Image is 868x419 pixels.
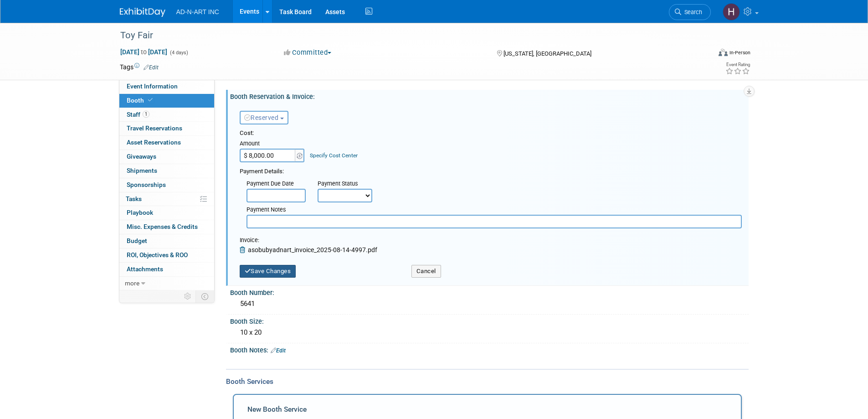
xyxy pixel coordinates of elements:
[240,165,742,176] div: Payment Details:
[240,111,288,124] button: Reserved
[117,27,697,44] div: Toy Fair
[729,49,750,56] div: In-Person
[226,377,749,387] div: Booth Services
[127,209,153,216] span: Playbook
[127,251,188,259] span: ROI, Objectives & ROO
[176,8,219,16] span: AD-N-ART INC
[143,111,149,118] span: 1
[240,265,296,278] button: Save Changes
[119,277,214,290] a: more
[119,263,214,276] a: Attachments
[669,4,711,20] a: Search
[240,140,306,149] div: Amount
[240,129,742,138] div: Cost:
[230,343,749,355] div: Booth Notes:
[126,195,142,202] span: Tasks
[271,347,286,354] a: Edit
[119,206,214,220] a: Playbook
[119,122,214,135] a: Travel Reservations
[119,164,214,178] a: Shipments
[127,181,166,188] span: Sponsorships
[240,246,248,253] a: Remove Attachment
[247,404,727,419] div: New Booth Service
[230,286,749,297] div: Booth Number:
[119,248,214,262] a: ROI, Objectives & ROO
[120,62,159,72] td: Tags
[230,90,749,101] div: Booth Reservation & Invoice:
[681,9,702,16] span: Search
[230,315,749,326] div: Booth Size:
[148,98,153,103] i: Booth reservation complete
[127,124,182,132] span: Travel Reservations
[248,246,377,253] span: asobubyadnart_invoice_2025-08-14-4997.pdf
[119,178,214,192] a: Sponsorships
[127,153,156,160] span: Giveaways
[310,152,358,159] a: Specify Cost Center
[180,290,196,302] td: Personalize Event Tab Strip
[244,114,279,121] span: Reserved
[247,206,742,215] div: Payment Notes
[139,48,148,56] span: to
[281,48,335,57] button: Committed
[120,8,165,17] img: ExhibitDay
[127,167,157,174] span: Shipments
[120,48,168,56] span: [DATE] [DATE]
[119,192,214,206] a: Tasks
[5,4,468,12] body: Rich Text Area. Press ALT-0 for help.
[119,220,214,234] a: Misc. Expenses & Credits
[119,108,214,122] a: Staff1
[719,49,728,56] img: Format-Inperson.png
[195,290,214,302] td: Toggle Event Tabs
[119,94,214,108] a: Booth
[240,236,377,245] div: Invoice:
[127,237,147,244] span: Budget
[127,139,181,146] span: Asset Reservations
[119,150,214,164] a: Giveaways
[127,83,178,90] span: Event Information
[125,279,139,287] span: more
[503,50,591,57] span: [US_STATE], [GEOGRAPHIC_DATA]
[237,297,742,311] div: 5641
[725,62,750,67] div: Event Rating
[119,80,214,93] a: Event Information
[127,265,163,273] span: Attachments
[169,50,188,56] span: (4 days)
[127,223,198,230] span: Misc. Expenses & Credits
[723,3,740,21] img: Hershel Brod
[657,47,751,61] div: Event Format
[318,180,379,189] div: Payment Status
[119,136,214,150] a: Asset Reservations
[127,111,149,118] span: Staff
[247,180,304,189] div: Payment Due Date
[119,234,214,248] a: Budget
[127,97,154,104] span: Booth
[237,326,742,340] div: 10 x 20
[144,64,159,71] a: Edit
[411,265,441,278] button: Cancel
